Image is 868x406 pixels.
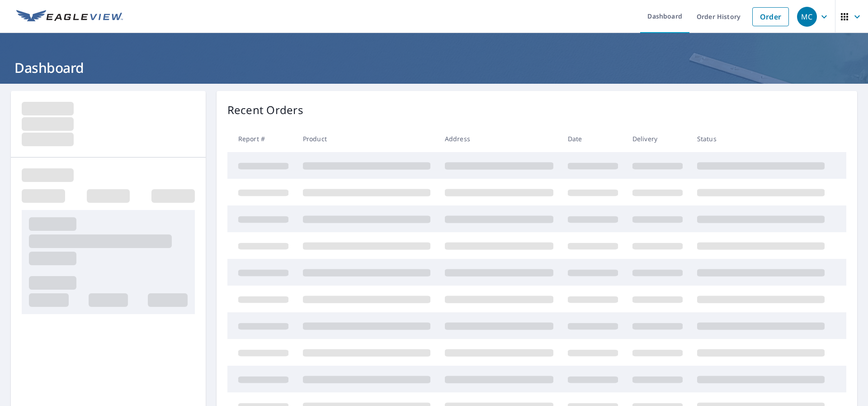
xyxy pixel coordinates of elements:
th: Date [561,125,625,152]
th: Report # [227,125,296,152]
div: MC [797,7,817,27]
a: Order [752,7,789,26]
th: Product [296,125,438,152]
img: EV Logo [16,10,123,24]
th: Address [438,125,561,152]
h1: Dashboard [11,58,857,77]
th: Delivery [625,125,690,152]
th: Status [690,125,832,152]
p: Recent Orders [227,102,303,118]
